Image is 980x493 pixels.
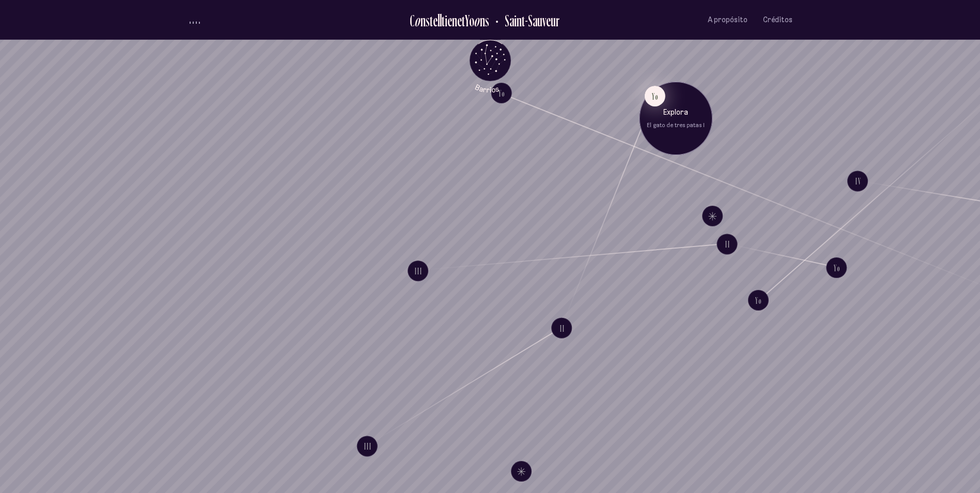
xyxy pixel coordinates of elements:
[647,121,705,130] p: El gato de tres patas I
[708,16,748,24] span: A propósito
[442,12,462,29] div: tiene
[462,12,465,29] div: t
[489,11,559,28] button: De vuelta al barrio
[847,171,868,191] button: Explora el patio
[474,12,480,29] div: o
[438,12,440,29] div: l
[426,12,430,29] div: s
[460,40,520,93] button: Volver al menú principal
[430,12,433,29] div: t
[474,82,500,95] tspan: Barrios
[440,12,442,29] div: l
[497,12,559,29] h2: Saint-Sauveur
[551,318,572,338] button: Explora el gato de tres patas
[647,107,705,118] p: Explora
[511,461,532,482] button: Explora Lone Star IV
[433,12,438,29] div: e
[763,8,792,32] button: Créditos
[356,436,377,456] button: Explora el gato de tres patas
[748,290,768,311] button: Explora el karaoke
[421,12,426,29] div: n
[717,234,737,254] button: Explora L&#039; Fuego
[410,12,414,29] div: C
[491,83,511,103] button: Explora el patio
[414,12,421,29] div: o
[708,8,748,32] button: A propósito
[465,12,474,29] div: Yo
[188,14,201,25] button: Volumen de audio
[485,12,489,29] div: s
[763,16,792,24] span: Créditos
[480,12,485,29] div: n
[408,260,428,281] button: Explora L&#039; Fuego
[644,86,665,106] button: Explora el gato de tres patas
[702,206,723,226] button: Explora Lone Star III
[826,257,847,278] button: Explora L&#039; Fuego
